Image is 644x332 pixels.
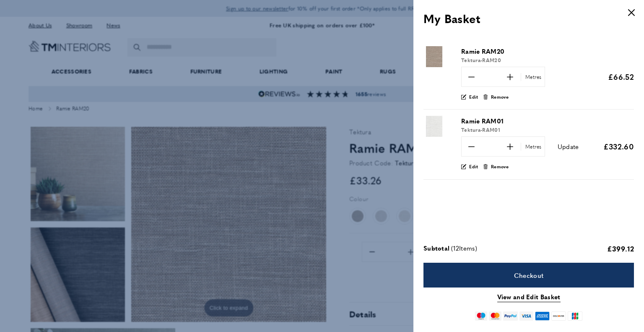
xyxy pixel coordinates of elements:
button: Remove product "Ramie RAM20" from cart [483,93,509,101]
a: Product "Ramie RAM01" [423,116,455,139]
img: maestro [475,311,487,321]
a: Edit product "Ramie RAM01" [461,163,478,170]
a: Edit product "Ramie RAM20" [461,93,478,101]
span: £399.12 [607,243,634,254]
span: Subtotal [423,243,449,254]
img: jcb [568,311,582,321]
img: mastercard [489,311,501,321]
span: Edit [469,163,478,170]
span: Metres [525,73,542,81]
a: Product "Ramie RAM20" [423,46,455,70]
span: Metres [525,143,542,150]
img: american-express [535,311,550,321]
span: £66.52 [608,71,634,82]
span: Edit [469,93,478,101]
a: View and Edit Basket [497,292,561,302]
img: visa [519,311,533,321]
span: 12 [453,243,459,252]
button: Close panel [623,4,640,21]
span: Remove [491,163,509,170]
span: Tektura-RAM01 [461,126,500,133]
span: Ramie RAM01 [461,116,504,126]
span: ( Items) [451,243,477,254]
span: Remove [491,93,509,101]
a: Checkout [423,263,634,288]
h3: My Basket [423,10,634,26]
span: £332.60 [603,141,634,152]
button: Update [558,141,579,152]
span: Ramie RAM20 [461,46,504,56]
span: Update [558,142,579,151]
img: paypal [503,311,518,321]
img: discover [551,311,566,321]
span: Tektura-RAM20 [461,56,501,64]
button: Remove product "Ramie RAM01" from cart [483,163,509,170]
